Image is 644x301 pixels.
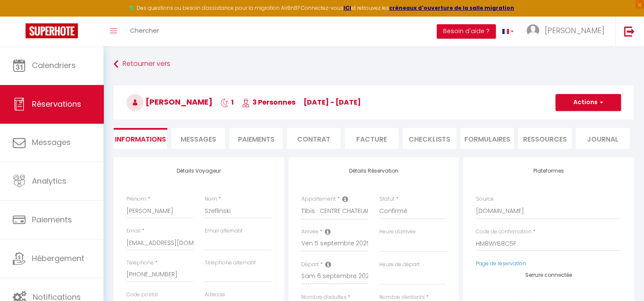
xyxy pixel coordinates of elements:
[527,24,539,37] img: ...
[32,214,72,225] span: Paiements
[126,259,154,267] label: Téléphone
[26,23,78,38] img: Super Booking
[126,227,140,235] label: Email
[555,94,621,111] button: Actions
[32,176,66,186] span: Analytics
[204,291,225,299] label: Adresse
[32,253,84,264] span: Hébergement
[126,168,272,174] h4: Détails Voyageur
[576,128,630,149] li: Journal
[343,4,351,11] a: ICI
[461,128,514,149] li: FORMULAIRES
[301,168,447,174] h4: Détails Réservation
[389,4,514,11] a: créneaux d'ouverture de la salle migration
[545,25,604,36] span: [PERSON_NAME]
[301,228,318,236] label: Arrivée
[180,134,216,144] span: Messages
[130,26,159,35] span: Chercher
[476,168,621,174] h4: Plateformes
[126,291,158,299] label: Code postal
[32,99,81,109] span: Réservations
[476,228,532,236] label: Code de confirmation
[518,128,572,149] li: Ressources
[32,137,71,148] span: Messages
[287,128,341,149] li: Contrat
[624,26,635,37] img: logout
[345,128,398,149] li: Facture
[242,97,295,107] span: 3 Personnes
[204,227,242,235] label: Email alternatif
[437,24,496,39] button: Besoin d'aide ?
[379,261,420,269] label: Heure de départ
[114,57,634,72] a: Retourner vers
[520,17,615,46] a: ... [PERSON_NAME]
[379,228,416,236] label: Heure d'arrivée
[123,17,166,46] a: Chercher
[476,195,494,203] label: Source
[204,195,217,203] label: Nom
[303,97,361,107] span: [DATE] - [DATE]
[7,3,32,29] button: Ouvrir le widget de chat LiveChat
[403,128,456,149] li: CHECKLISTS
[301,195,336,203] label: Appartement
[229,128,283,149] li: Paiements
[114,128,167,149] li: Informations
[476,260,526,267] a: Page de réservation
[126,195,146,203] label: Prénom
[32,60,76,71] span: Calendriers
[379,195,395,203] label: Statut
[126,97,212,107] span: [PERSON_NAME]
[204,259,255,267] label: Téléphone alternatif
[476,272,621,278] h4: Serrure connectée
[301,261,319,269] label: Départ
[220,97,234,107] span: 1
